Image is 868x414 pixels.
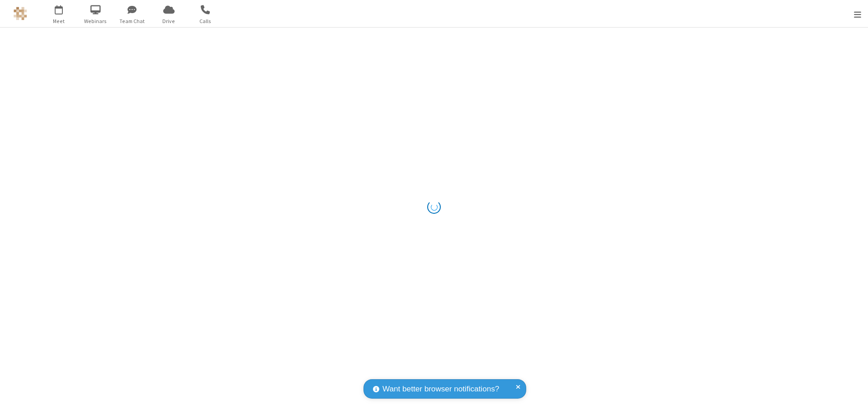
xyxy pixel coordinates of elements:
[152,17,186,25] span: Drive
[14,7,27,20] img: QA Selenium DO NOT DELETE OR CHANGE
[115,17,149,25] span: Team Chat
[79,17,113,25] span: Webinars
[42,17,76,25] span: Meet
[189,17,222,25] span: Calls
[382,383,499,395] span: Want better browser notifications?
